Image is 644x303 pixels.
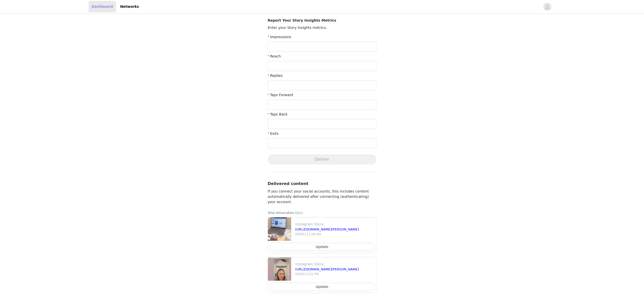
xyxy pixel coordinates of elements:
[89,1,116,12] a: Dashboard
[545,3,550,11] div: avatar
[268,154,376,164] button: Deliver
[270,243,374,251] button: Update
[268,257,291,281] img: file
[295,232,374,236] p: [DATE] 11:59 AM
[295,222,374,227] p: Instagram Story
[268,211,376,215] p: Total deliverables (2/∞)
[268,112,288,116] label: Taps Back
[268,74,283,78] label: Replies
[268,93,293,97] label: Taps Forward
[268,54,281,58] label: Reach
[268,181,376,187] h3: Delivered content
[270,283,374,291] button: Update
[268,189,369,204] span: If you connect your social accounts, this includes content automatically delivered after connecti...
[295,272,374,276] p: [DATE] 4:25 PM
[268,217,291,241] img: file
[295,227,359,231] a: [URL][DOMAIN_NAME][PERSON_NAME]
[268,35,291,39] label: Impressions
[268,18,376,23] p: Report Your Story Insights Metrics
[117,1,142,12] a: Networks
[268,25,376,30] p: Enter your Story Insights metrics.
[295,267,359,271] a: [URL][DOMAIN_NAME][PERSON_NAME]
[268,132,278,136] label: Exits
[295,262,374,267] p: Instagram Story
